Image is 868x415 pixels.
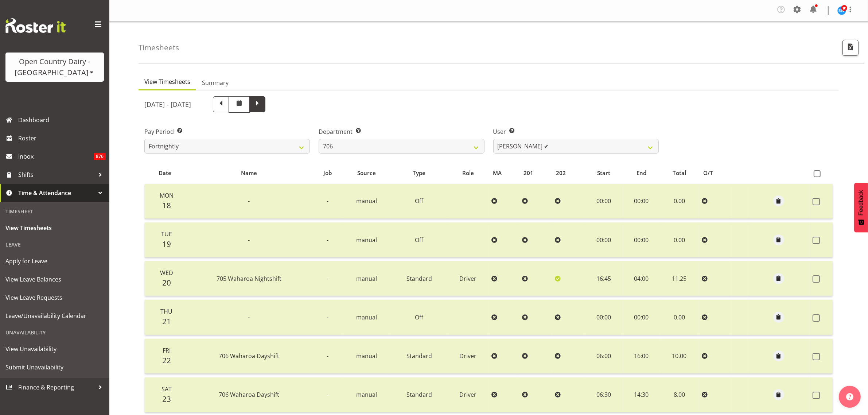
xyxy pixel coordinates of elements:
span: 876 [94,153,106,160]
td: 8.00 [660,377,699,412]
a: Leave/Unavailability Calendar [2,307,108,325]
span: - [248,197,250,205]
img: steve-webb8258.jpg [837,6,846,15]
span: - [327,313,328,321]
div: Type [395,169,443,177]
span: View Timesheets [144,77,190,86]
span: Feedback [858,190,864,216]
img: Rosterit website logo [5,18,66,33]
td: 06:30 [584,377,623,412]
img: help-xxl-2.png [846,393,853,400]
td: 16:00 [623,339,660,374]
span: manual [357,313,377,321]
span: Summary [202,78,229,87]
td: 0.00 [660,300,699,335]
div: Open Country Dairy - [GEOGRAPHIC_DATA] [13,56,97,78]
div: Total [664,169,695,177]
td: Off [391,300,447,335]
span: Shifts [18,169,95,180]
span: Tue [161,230,172,238]
div: Timesheet [2,204,108,219]
span: Inbox [18,151,94,162]
span: Finance & Reporting [18,382,95,393]
span: 19 [162,239,171,249]
td: Off [391,184,447,219]
td: 0.00 [660,222,699,257]
a: Submit Unavailability [2,358,108,376]
span: View Leave Balances [5,274,104,285]
span: Roster [18,133,106,144]
span: Thu [160,307,172,315]
td: Standard [391,339,447,374]
span: Driver [459,275,476,283]
td: 00:00 [623,222,660,257]
span: - [327,197,328,205]
span: Apply for Leave [5,256,104,267]
td: 06:00 [584,339,623,374]
span: View Leave Requests [5,292,104,303]
button: Feedback - Show survey [854,183,868,232]
span: View Unavailability [5,344,104,354]
span: View Timesheets [5,222,104,233]
div: Leave [2,237,108,252]
span: Driver [459,391,476,399]
div: Unavailability [2,325,108,340]
td: 00:00 [584,222,623,257]
span: Driver [459,352,476,360]
td: 04:00 [623,261,660,296]
span: Fri [163,346,171,354]
div: Name [190,169,308,177]
div: MA [493,169,515,177]
a: Apply for Leave [2,252,108,270]
div: O/T [703,169,728,177]
span: manual [357,275,377,283]
span: Sat [161,385,172,393]
span: manual [357,197,377,205]
span: - [327,275,328,283]
label: Department [319,127,484,136]
a: View Timesheets [2,219,108,237]
td: 00:00 [584,184,623,219]
span: Leave/Unavailability Calendar [5,310,104,321]
span: 706 Waharoa Dayshift [219,352,279,360]
div: Role [451,169,484,177]
span: 705 Waharoa Nightshift [217,275,281,283]
span: Mon [160,191,174,199]
div: Source [347,169,387,177]
a: View Unavailability [2,340,108,358]
span: - [248,236,250,244]
span: - [248,313,250,321]
span: 706 Waharoa Dayshift [219,391,279,399]
span: manual [357,352,377,360]
div: Date [149,169,181,177]
span: - [327,352,328,360]
span: Wed [160,269,173,277]
td: 16:45 [584,261,623,296]
div: Start [589,169,619,177]
td: 00:00 [584,300,623,335]
a: View Leave Balances [2,270,108,288]
span: 18 [162,200,171,210]
td: 10.00 [660,339,699,374]
td: Off [391,222,447,257]
span: manual [357,236,377,244]
span: manual [357,391,377,399]
span: Submit Unavailability [5,362,104,373]
div: 202 [556,169,580,177]
h5: [DATE] - [DATE] [144,100,191,108]
a: View Leave Requests [2,288,108,307]
div: 201 [523,169,548,177]
div: Job [317,169,339,177]
div: End [627,169,656,177]
td: 11.25 [660,261,699,296]
span: - [327,236,328,244]
button: Export CSV [842,40,859,56]
td: Standard [391,377,447,412]
label: User [493,127,659,136]
td: 0.00 [660,184,699,219]
label: Pay Period [144,127,310,136]
span: 20 [162,278,171,288]
span: 22 [162,355,171,365]
span: 23 [162,394,171,404]
td: 00:00 [623,184,660,219]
